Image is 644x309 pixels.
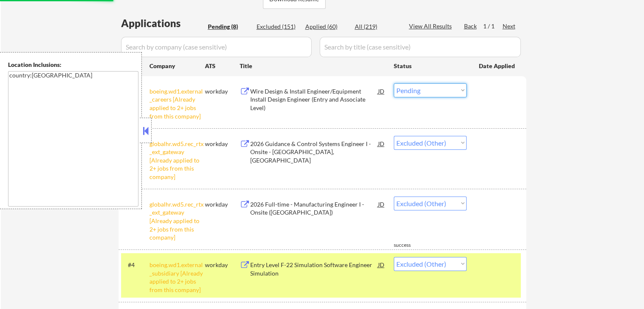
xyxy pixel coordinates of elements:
div: Title [240,62,386,70]
div: globalhr.wd5.rec_rtx_ext_gateway [Already applied to 2+ jobs from this company] [149,140,205,181]
div: Back [464,22,478,30]
div: Location Inclusions: [8,61,138,69]
div: Status [394,58,467,73]
div: 1 / 1 [483,22,503,30]
div: JD [377,257,386,272]
div: JD [377,83,386,99]
div: Pending (8) [208,22,250,31]
div: boeing.wd1.external_subsidiary [Already applied to 2+ jobs from this company] [149,261,205,294]
div: Next [503,22,516,30]
div: Wire Design & Install Engineer/Equipment Install Design Engineer (Entry and Associate Level) [250,87,378,112]
div: JD [377,196,386,212]
div: workday [205,261,240,269]
div: #4 [128,261,143,269]
div: workday [205,87,240,96]
div: Applied (60) [305,22,348,31]
div: View All Results [409,22,454,30]
div: 2026 Full-time - Manufacturing Engineer I - Onsite ([GEOGRAPHIC_DATA]) [250,200,378,217]
div: All (219) [355,22,397,31]
div: workday [205,140,240,148]
div: globalhr.wd5.rec_rtx_ext_gateway [Already applied to 2+ jobs from this company] [149,200,205,242]
div: workday [205,200,240,209]
div: boeing.wd1.external_careers [Already applied to 2+ jobs from this company] [149,87,205,120]
input: Search by company (case sensitive) [121,37,312,57]
div: Entry Level F-22 Simulation Software Engineer Simulation [250,261,378,277]
div: Company [149,62,205,70]
div: 2026 Guidance & Control Systems Engineer I - Onsite - [GEOGRAPHIC_DATA], [GEOGRAPHIC_DATA] [250,140,378,165]
div: ATS [205,62,240,70]
div: success [394,242,428,249]
input: Search by title (case sensitive) [320,37,521,57]
div: JD [377,136,386,151]
div: Date Applied [479,62,516,70]
div: Applications [121,18,205,28]
div: Excluded (151) [257,22,299,31]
